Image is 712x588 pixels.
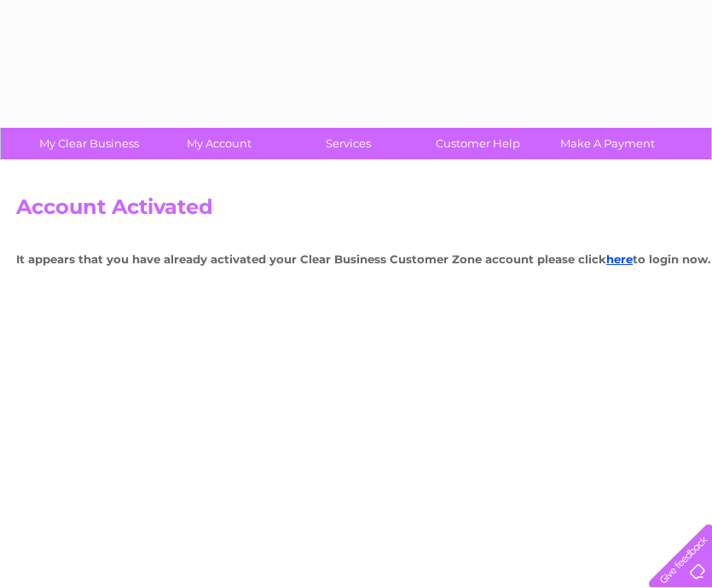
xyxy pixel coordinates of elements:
[148,128,289,159] a: My Account
[606,252,633,266] a: here
[278,128,419,159] a: Services
[19,128,159,159] a: My Clear Business
[408,128,548,159] a: Customer Help
[537,128,678,159] a: Make A Payment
